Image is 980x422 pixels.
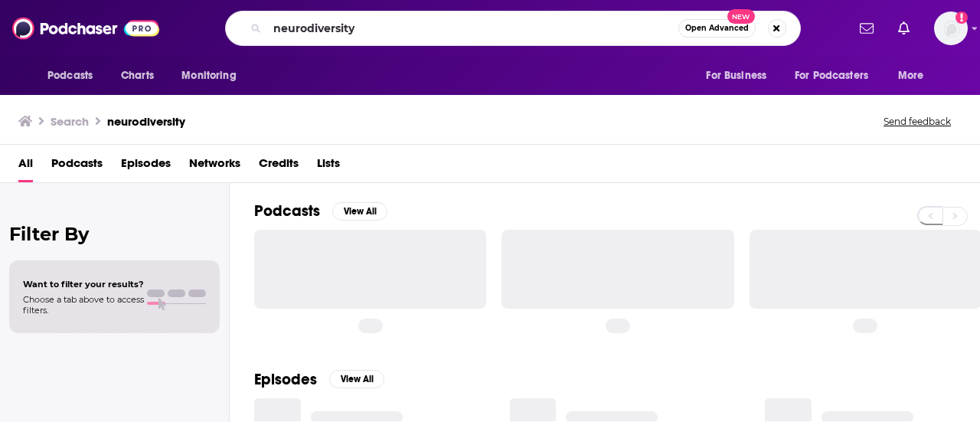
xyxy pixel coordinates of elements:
a: Podcasts [51,151,103,182]
button: View All [329,370,384,388]
span: Want to filter your results? [23,279,144,290]
button: Open AdvancedNew [678,19,756,38]
button: open menu [785,61,890,90]
button: open menu [695,61,786,90]
a: All [18,151,33,182]
a: Credits [259,151,299,182]
button: View All [332,202,387,221]
input: Search podcasts, credits, & more... [267,16,678,41]
span: Monitoring [181,65,236,87]
div: Search podcasts, credits, & more... [225,11,801,46]
img: Podchaser - Follow, Share and Rate Podcasts [12,14,159,43]
h2: Filter By [9,223,220,245]
h2: Episodes [254,370,317,389]
span: Logged in as juliahaav [934,11,968,45]
h2: Podcasts [254,201,320,221]
span: More [898,65,924,87]
img: User Profile [934,11,968,45]
span: Open Advanced [685,25,749,32]
a: Episodes [121,151,171,182]
button: open menu [887,61,943,90]
button: Send feedback [879,115,955,128]
button: open menu [37,61,113,90]
a: PodcastsView All [254,201,387,221]
span: Podcasts [47,65,93,87]
span: For Podcasters [795,65,868,87]
span: For Business [706,65,766,87]
a: Charts [111,61,163,90]
button: Show profile menu [934,11,968,45]
span: Choose a tab above to access filters. [23,294,144,316]
svg: Add a profile image [955,11,968,24]
h3: Search [51,114,89,129]
button: open menu [171,61,256,90]
a: Lists [317,151,340,182]
span: Charts [121,65,154,87]
a: Networks [189,151,240,182]
a: Show notifications dropdown [892,15,916,41]
a: EpisodesView All [254,370,384,389]
h3: neurodiversity [107,114,185,129]
a: Show notifications dropdown [854,15,880,41]
span: New [727,9,755,24]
